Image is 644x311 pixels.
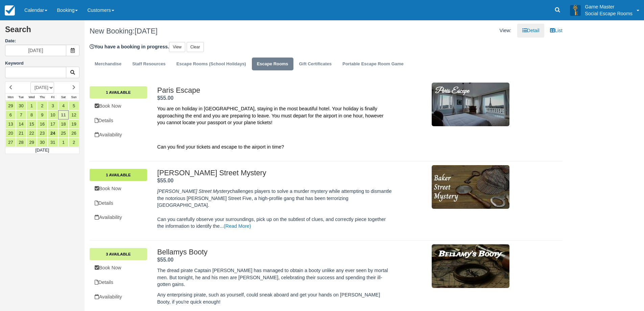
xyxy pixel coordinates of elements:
a: Details [90,114,147,128]
a: Availability [90,290,147,304]
a: Book Now [90,261,147,275]
a: List [545,24,567,38]
em: [PERSON_NAME] Street Mystery [157,188,230,194]
th: Fri [48,93,58,101]
a: 19 [69,119,79,129]
a: Merchandise [90,58,126,71]
a: 29 [26,138,37,147]
img: checkfront-main-nav-mini-logo.png [5,5,15,16]
strong: Price: $55 [157,95,173,101]
th: Thu [37,93,47,101]
a: 1 [26,101,37,110]
th: Wed [26,93,37,101]
a: 8 [26,110,37,119]
label: Date: [5,38,79,44]
button: Keyword Search [66,67,79,78]
a: 9 [37,110,47,119]
span: $55.00 [157,178,173,183]
a: Availability [90,210,147,224]
a: Gift Certificates [294,58,337,71]
a: 26 [69,129,79,138]
p: The dread pirate Captain [PERSON_NAME] has managed to obtain a booty unlike any ever seen by mort... [157,267,392,288]
td: [DATE] [5,147,79,154]
span: Can you find your tickets and escape to the airport in time? [157,144,284,150]
th: Mon [5,93,16,101]
a: 29 [5,101,16,110]
span: $55.00 [157,257,173,263]
th: Sun [69,93,79,101]
a: 1 [58,138,69,147]
th: Tue [16,93,26,101]
a: 23 [37,129,47,138]
p: Social Escape Rooms [585,10,633,17]
a: Portable Escape Room Game [337,58,409,71]
a: 14 [16,119,26,129]
a: Staff Resources [127,58,171,71]
label: Keyword [5,61,24,66]
a: Availability [90,128,147,142]
img: M2-3 [432,83,509,126]
a: 31 [48,138,58,147]
img: M69-2 [432,244,509,288]
div: You have a booking in progress. [85,42,568,52]
a: 3 Available [90,248,147,260]
a: Details [90,275,147,289]
a: 27 [5,138,16,147]
a: 2 [37,101,47,110]
th: Sat [58,93,69,101]
a: 15 [26,119,37,129]
a: 18 [58,119,69,129]
a: 10 [48,110,58,119]
p: Any enterprising pirate, such as yourself, could sneak aboard and get your hands on [PERSON_NAME]... [157,291,392,305]
a: Detail [517,24,545,38]
a: Escape Rooms [252,58,293,71]
p: challenges players to solve a murder mystery while attempting to dismantle the notorious [PERSON_... [157,188,392,229]
a: 20 [5,129,16,138]
a: 13 [5,119,16,129]
a: 30 [16,101,26,110]
a: Book Now [90,99,147,113]
a: 5 [69,101,79,110]
strong: Price: $55 [157,178,173,183]
a: Details [90,196,147,210]
a: 28 [16,138,26,147]
strong: Price: $55 [157,257,173,263]
a: View [169,42,185,52]
a: 12 [69,110,79,119]
a: 7 [16,110,26,119]
a: 22 [26,129,37,138]
h2: Search [5,25,79,38]
h2: Paris Escape [157,86,392,94]
a: Escape Rooms (School Holidays) [171,58,251,71]
h2: [PERSON_NAME] Street Mystery [157,169,392,177]
a: 24 [48,129,58,138]
p: Game Master [585,3,633,10]
a: 3 [48,101,58,110]
a: 17 [48,119,58,129]
a: Clear [187,42,204,52]
a: 2 [69,138,79,147]
a: 4 [58,101,69,110]
h1: New Booking: [90,27,321,35]
a: 1 Available [90,169,147,181]
a: 30 [37,138,47,147]
a: Book Now [90,182,147,196]
a: 1 Available [90,86,147,98]
a: (Read More) [224,223,251,229]
span: $55.00 [157,95,173,101]
a: 6 [5,110,16,119]
a: 25 [58,129,69,138]
a: 16 [37,119,47,129]
a: 21 [16,129,26,138]
h2: Bellamys Booty [157,248,392,256]
a: 11 [58,110,69,119]
span: You are on holiday in [GEOGRAPHIC_DATA], staying in the most beautiful hotel. Your holiday is fin... [157,106,384,125]
img: A3 [570,5,581,16]
img: M3-3 [432,165,509,209]
li: View: [495,24,517,38]
span: [DATE] [135,27,158,35]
